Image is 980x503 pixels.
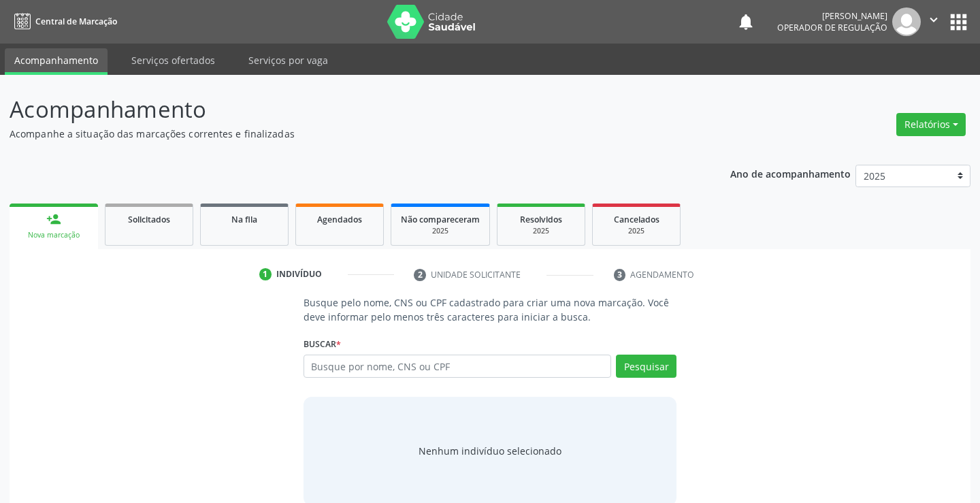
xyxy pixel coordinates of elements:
[304,334,341,355] label: Buscar
[926,12,941,27] i: 
[730,165,851,182] p: Ano de acompanhamento
[10,10,117,33] a: Central de Marcação
[304,355,612,378] input: Busque por nome, CNS ou CPF
[777,10,887,22] div: [PERSON_NAME]
[259,268,272,280] div: 1
[419,444,561,458] div: Nenhum indivíduo selecionado
[401,214,480,225] span: Não compareceram
[231,214,257,225] span: Na fila
[10,127,682,141] p: Acompanhe a situação das marcações correntes e finalizadas
[777,22,887,33] span: Operador de regulação
[736,12,755,31] button: notifications
[5,48,108,75] a: Acompanhamento
[614,214,659,225] span: Cancelados
[507,226,575,236] div: 2025
[892,7,921,36] img: img
[19,230,88,240] div: Nova marcação
[304,295,677,324] p: Busque pelo nome, CNS ou CPF cadastrado para criar uma nova marcação. Você deve informar pelo men...
[947,10,970,34] button: apps
[46,212,61,227] div: person_add
[10,93,682,127] p: Acompanhamento
[921,7,947,36] button: 
[602,226,670,236] div: 2025
[239,48,338,72] a: Serviços por vaga
[122,48,225,72] a: Serviços ofertados
[616,355,676,378] button: Pesquisar
[401,226,480,236] div: 2025
[317,214,362,225] span: Agendados
[276,268,322,280] div: Indivíduo
[896,113,966,136] button: Relatórios
[520,214,562,225] span: Resolvidos
[128,214,170,225] span: Solicitados
[35,16,117,27] span: Central de Marcação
